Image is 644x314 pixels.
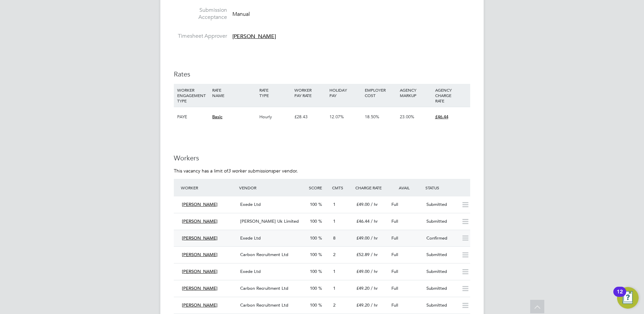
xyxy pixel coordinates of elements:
[211,84,257,101] div: RATE NAME
[424,233,459,244] div: Confirmed
[240,218,299,224] span: [PERSON_NAME] Uk Limited
[391,285,398,291] span: Full
[174,168,470,174] p: This vacancy has a limit of per vendor.
[371,218,378,224] span: / hr
[258,84,293,101] div: RATE TYPE
[363,84,398,101] div: EMPLOYER COST
[175,84,211,107] div: WORKER ENGAGEMENT TYPE
[371,201,378,207] span: / hr
[240,302,288,308] span: Carbon Recruitment Ltd
[371,285,378,291] span: / hr
[424,300,459,311] div: Submitted
[310,269,317,274] span: 100
[333,302,335,308] span: 2
[240,269,261,274] span: Exede Ltd
[310,285,317,291] span: 100
[424,216,459,227] div: Submitted
[333,235,335,241] span: 8
[258,107,293,127] div: Hourly
[175,107,211,127] div: PAYE
[182,201,218,207] span: [PERSON_NAME]
[617,292,623,301] div: 12
[371,252,378,257] span: / hr
[371,269,378,274] span: / hr
[371,302,378,308] span: / hr
[212,114,222,120] span: Basic
[398,84,433,101] div: AGENCY MARKUP
[232,33,276,40] span: [PERSON_NAME]
[424,182,470,194] div: Status
[293,107,328,127] div: £28.43
[391,201,398,207] span: Full
[333,218,335,224] span: 1
[182,235,218,241] span: [PERSON_NAME]
[391,269,398,274] span: Full
[356,269,369,274] span: £49.00
[424,266,459,277] div: Submitted
[371,235,378,241] span: / hr
[240,252,288,257] span: Carbon Recruitment Ltd
[329,114,344,120] span: 12.07%
[424,283,459,294] div: Submitted
[310,252,317,257] span: 100
[240,201,261,207] span: Exede Ltd
[391,235,398,241] span: Full
[333,269,335,274] span: 1
[333,201,335,207] span: 1
[354,182,389,194] div: Charge Rate
[228,168,273,174] em: 3 worker submissions
[356,218,369,224] span: £46.44
[424,249,459,260] div: Submitted
[179,182,237,194] div: Worker
[391,252,398,257] span: Full
[182,252,218,257] span: [PERSON_NAME]
[433,84,469,107] div: AGENCY CHARGE RATE
[182,302,218,308] span: [PERSON_NAME]
[356,252,369,257] span: £52.89
[182,269,218,274] span: [PERSON_NAME]
[307,182,330,194] div: Score
[389,182,424,194] div: Avail
[365,114,379,120] span: 18.50%
[391,218,398,224] span: Full
[310,201,317,207] span: 100
[356,201,369,207] span: £49.00
[240,285,288,291] span: Carbon Recruitment Ltd
[182,285,218,291] span: [PERSON_NAME]
[293,84,328,101] div: WORKER PAY RATE
[356,285,369,291] span: £49.20
[182,218,218,224] span: [PERSON_NAME]
[174,154,470,162] h3: Workers
[232,11,250,18] span: Manual
[435,114,448,120] span: £46.44
[310,235,317,241] span: 100
[333,285,335,291] span: 1
[424,199,459,210] div: Submitted
[237,182,307,194] div: Vendor
[310,302,317,308] span: 100
[240,235,261,241] span: Exede Ltd
[356,302,369,308] span: £49.20
[330,182,354,194] div: Cmts
[400,114,414,120] span: 23.00%
[328,84,363,101] div: HOLIDAY PAY
[356,235,369,241] span: £49.00
[391,302,398,308] span: Full
[174,33,227,40] label: Timesheet Approver
[617,287,639,309] button: Open Resource Center, 12 new notifications
[333,252,335,257] span: 2
[174,7,227,21] label: Submission Acceptance
[174,70,470,78] h3: Rates
[310,218,317,224] span: 100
